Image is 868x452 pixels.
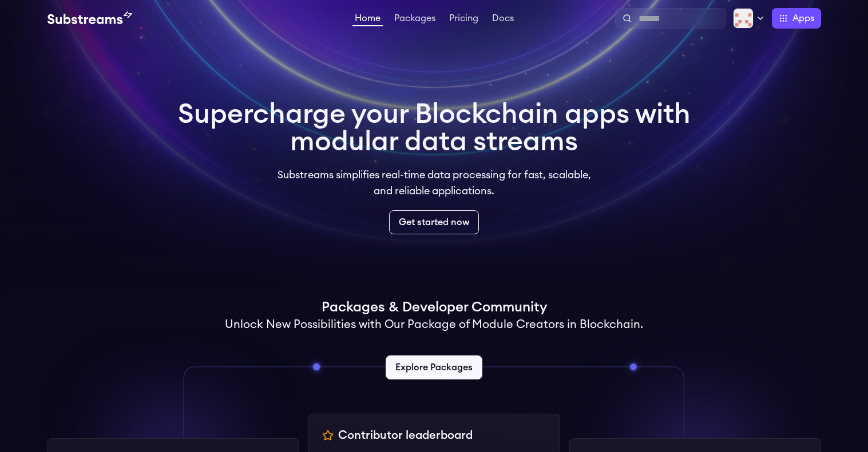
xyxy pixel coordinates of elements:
[733,8,754,29] img: Profile
[392,14,438,25] a: Packages
[225,317,643,333] h2: Unlock New Possibilities with Our Package of Module Creators in Blockchain.
[389,210,479,234] a: Get started now
[447,14,481,25] a: Pricing
[47,11,132,25] img: Substream's logo
[352,14,383,26] a: Home
[490,14,516,25] a: Docs
[322,298,547,317] h1: Packages & Developer Community
[178,101,691,155] h1: Supercharge your Blockchain apps with modular data streams
[269,167,599,199] p: Substreams simplifies real-time data processing for fast, scalable, and reliable applications.
[792,11,814,25] span: Apps
[386,355,482,379] a: Explore Packages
